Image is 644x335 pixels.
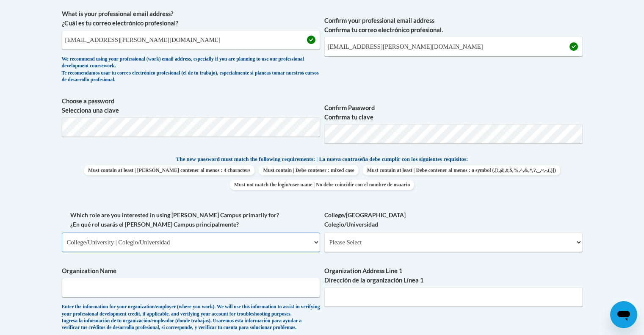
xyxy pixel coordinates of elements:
[324,37,583,56] input: Required
[324,266,583,285] label: Organization Address Line 1 Dirección de la organización Línea 1
[62,278,320,297] input: Metadata input
[324,16,583,35] label: Confirm your professional email address Confirma tu correo electrónico profesional.
[259,165,358,175] span: Must contain | Debe contener : mixed case
[62,30,320,50] input: Metadata input
[176,155,468,163] span: The new password must match the following requirements: | La nueva contraseña debe cumplir con lo...
[324,287,583,307] input: Metadata input
[230,180,414,190] span: Must not match the login/user name | No debe coincidir con el nombre de usuario
[324,103,583,122] label: Confirm Password Confirma tu clave
[363,165,560,175] span: Must contain at least | Debe contener al menos : a symbol (.[!,@,#,$,%,^,&,*,?,_,~,-,(,)])
[84,165,254,175] span: Must contain at least | [PERSON_NAME] contener al menos : 4 characters
[324,210,583,229] label: College/[GEOGRAPHIC_DATA] Colegio/Universidad
[62,266,320,276] label: Organization Name
[62,9,320,28] label: What is your professional email address? ¿Cuál es tu correo electrónico profesional?
[610,301,637,328] iframe: Button to launch messaging window
[62,56,320,84] div: We recommend using your professional (work) email address, especially if you are planning to use ...
[62,97,320,115] label: Choose a password Selecciona una clave
[62,210,320,229] label: Which role are you interested in using [PERSON_NAME] Campus primarily for? ¿En qué rol usarás el ...
[62,304,320,332] div: Enter the information for your organization/employer (where you work). We will use this informati...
